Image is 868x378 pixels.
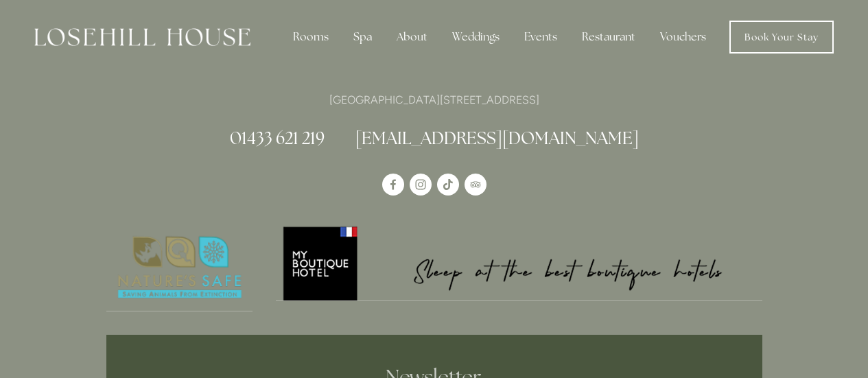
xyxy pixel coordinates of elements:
[342,23,383,51] div: Spa
[282,23,340,51] div: Rooms
[276,224,762,300] img: My Boutique Hotel - Logo
[106,91,762,109] p: [GEOGRAPHIC_DATA][STREET_ADDRESS]
[513,23,568,51] div: Events
[571,23,646,51] div: Restaurant
[355,127,639,149] a: [EMAIL_ADDRESS][DOMAIN_NAME]
[465,174,486,196] a: TripAdvisor
[410,174,432,196] a: Instagram
[34,28,250,46] img: Losehill House
[437,174,459,196] a: TikTok
[729,21,834,54] a: Book Your Stay
[106,224,253,311] a: Nature's Safe - Logo
[382,174,404,196] a: Losehill House Hotel & Spa
[276,224,762,301] a: My Boutique Hotel - Logo
[649,23,717,51] a: Vouchers
[386,23,438,51] div: About
[441,23,511,51] div: Weddings
[106,224,253,311] img: Nature's Safe - Logo
[230,127,325,149] a: 01433 621 219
